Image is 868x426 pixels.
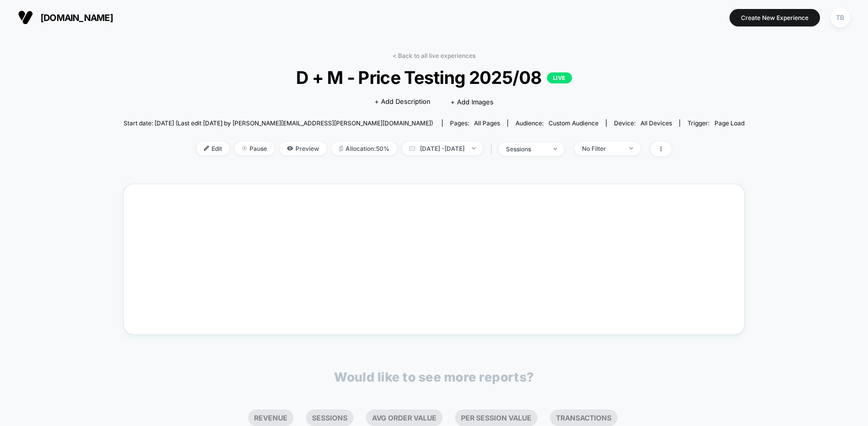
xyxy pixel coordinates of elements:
[40,12,113,23] span: [DOMAIN_NAME]
[548,119,598,127] span: Custom Audience
[687,119,744,127] div: Trigger:
[506,145,546,153] div: sessions
[474,119,500,127] span: all pages
[606,119,679,127] span: Device:
[409,146,415,151] img: calendar
[123,119,433,127] span: Start date: [DATE] (Last edit [DATE] by [PERSON_NAME][EMAIL_ADDRESS][PERSON_NAME][DOMAIN_NAME])
[640,119,672,127] span: all devices
[392,52,475,59] a: < Back to all live experiences
[18,10,33,25] img: Visually logo
[196,142,229,155] span: Edit
[553,148,557,150] img: end
[279,142,326,155] span: Preview
[488,142,498,156] span: |
[830,8,850,27] div: TB
[450,119,500,127] div: Pages:
[515,119,598,127] div: Audience:
[234,142,274,155] span: Pause
[374,97,430,107] span: + Add Description
[15,9,116,25] button: [DOMAIN_NAME]
[472,147,475,149] img: end
[248,410,293,426] li: Revenue
[331,142,397,155] span: Allocation: 50%
[547,72,572,83] p: LIVE
[550,410,617,426] li: Transactions
[402,142,483,155] span: [DATE] - [DATE]
[729,9,820,26] button: Create New Experience
[827,7,853,28] button: TB
[582,145,622,152] div: No Filter
[204,146,209,151] img: edit
[242,146,247,151] img: end
[154,67,713,88] span: D + M - Price Testing 2025/08
[714,119,744,127] span: Page Load
[455,410,537,426] li: Per Session Value
[306,410,353,426] li: Sessions
[366,410,442,426] li: Avg Order Value
[334,370,534,385] p: Would like to see more reports?
[629,147,633,149] img: end
[339,146,343,151] img: rebalance
[450,98,493,106] span: + Add Images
